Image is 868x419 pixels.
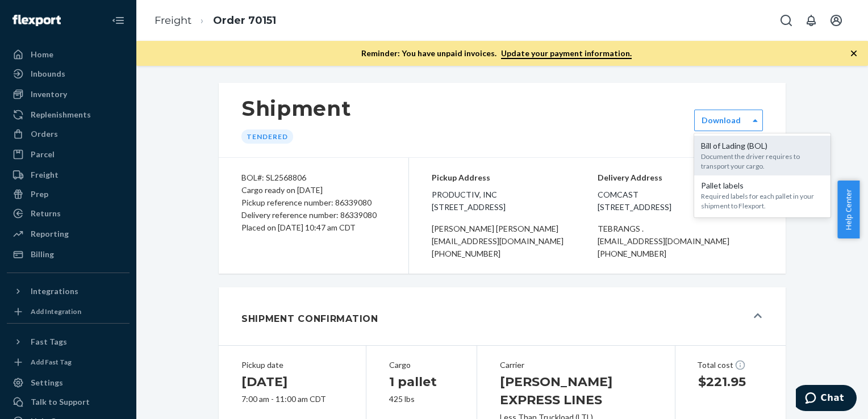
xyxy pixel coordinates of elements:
a: Billing [7,245,130,263]
div: tebrangs . [598,223,763,235]
div: Replenishments [31,109,91,120]
a: Order 70151 [213,14,276,27]
div: Document the driver requires to transport your cargo. [701,152,824,171]
div: Returns [31,208,61,219]
div: Cargo [389,359,454,371]
a: Freight [7,166,130,184]
div: Cargo ready on [DATE] [241,184,386,196]
div: [PERSON_NAME] [PERSON_NAME] [432,223,598,235]
button: Integrations [7,282,130,300]
a: Reporting [7,225,130,243]
div: Talk to Support [31,396,90,408]
button: Help Center [837,181,859,238]
div: Add Fast Tag [31,357,72,367]
a: Replenishments [7,106,130,124]
a: Inventory [7,85,130,103]
div: Prep [31,188,48,200]
button: Open account menu [825,9,848,32]
div: Pickup date [241,359,343,371]
div: Add Integration [31,307,81,316]
button: Shipment Confirmation [219,287,786,345]
div: Home [31,49,53,60]
a: Prep [7,185,130,203]
div: Integrations [31,286,78,297]
a: Update your payment information. [501,48,632,59]
iframe: Opens a widget where you can chat to one of our agents [796,385,857,413]
h1: Shipment Confirmation [241,312,378,326]
div: [PHONE_NUMBER] [598,248,763,260]
div: Carrier [500,359,652,371]
div: [EMAIL_ADDRESS][DOMAIN_NAME] [598,235,763,248]
div: Billing [31,249,54,260]
div: Pallet labels [701,180,824,191]
div: Required labels for each pallet in your shipment to Flexport. [701,191,824,211]
a: Parcel [7,145,130,164]
div: Download [702,115,741,126]
div: BOL#: SL2568806 [241,171,386,184]
button: Fast Tags [7,333,130,351]
span: comcast [STREET_ADDRESS] [598,188,763,213]
h1: [DATE] [241,373,343,391]
div: Settings [31,377,63,388]
img: Flexport logo [12,15,61,26]
div: Delivery reference number: 86339080 [241,209,386,221]
div: Parcel [31,149,55,160]
a: Orders [7,125,130,143]
a: Settings [7,374,130,392]
button: Close Navigation [107,9,130,32]
div: [EMAIL_ADDRESS][DOMAIN_NAME] [432,235,598,248]
a: Home [7,45,130,64]
a: Add Fast Tag [7,355,130,369]
h1: $221.95 [698,373,763,391]
a: Freight [155,14,191,27]
h1: [PERSON_NAME] EXPRESS LINES [500,373,652,409]
div: Placed on [DATE] 10:47 am CDT [241,221,386,234]
div: Fast Tags [31,336,67,347]
p: Reminder: You have unpaid invoices. [361,48,632,59]
div: 7:00 am - 11:00 am CDT [241,393,343,405]
p: Pickup Address [432,171,598,184]
div: Inventory [31,89,67,100]
button: Open Search Box [775,9,798,32]
div: Bill of Lading (BOL) [701,140,824,152]
ol: breadcrumbs [145,4,285,37]
button: Open notifications [800,9,823,32]
a: Add Integration [7,305,130,319]
div: Tendered [241,129,293,144]
a: Returns [7,204,130,223]
div: Freight [31,169,59,181]
h1: Shipment [241,97,351,120]
div: [PHONE_NUMBER] [432,248,598,260]
span: Productiv, Inc [STREET_ADDRESS] [432,188,598,213]
div: Inbounds [31,68,65,79]
div: Total cost [697,359,764,371]
div: Reporting [31,228,69,240]
div: 425 lbs [389,393,454,405]
div: Orders [31,128,58,140]
button: Talk to Support [7,393,130,411]
div: Pickup reference number: 86339080 [241,196,386,209]
span: 1 pallet [389,374,437,389]
p: Delivery Address [598,171,763,184]
a: Inbounds [7,65,130,83]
